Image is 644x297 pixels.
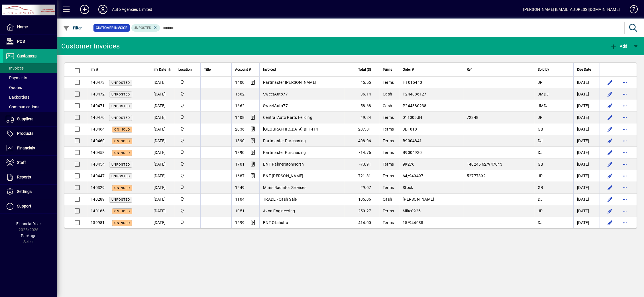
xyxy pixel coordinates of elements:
span: 1051 [235,209,244,213]
td: [DATE] [573,205,600,217]
span: Inv Date [154,66,166,73]
td: -73.91 [345,158,379,170]
span: BNT [PERSON_NAME] [263,174,303,178]
a: Financials [3,141,57,155]
span: [GEOGRAPHIC_DATA] BF1414 [263,127,318,131]
td: [DATE] [150,170,175,182]
span: Rangiora [178,219,197,226]
span: 1890 [235,139,244,143]
span: P244880238 [403,103,427,108]
span: On hold [114,186,130,190]
span: P244886127 [403,92,427,96]
td: 414.00 [345,217,379,228]
span: HT015440 [403,80,422,85]
span: Rangiora [178,208,197,214]
span: Unposted [111,198,130,202]
button: More options [620,218,629,227]
span: Suppliers [17,117,33,121]
span: BNT Otahuhu [263,220,288,225]
a: Communications [3,102,57,112]
span: DJ [538,197,543,202]
span: Terms [383,66,392,73]
span: Inv # [91,66,98,73]
div: Inv # [91,66,132,73]
a: Quotes [3,83,57,92]
a: Knowledge Base [625,1,637,20]
span: Terms [383,209,394,213]
mat-chip: Customer Invoice Status: Unposted [131,24,160,32]
button: Edit [606,136,615,145]
a: Suppliers [3,112,57,126]
td: [DATE] [150,217,175,228]
span: Payments [6,76,27,80]
td: [DATE] [573,217,600,228]
span: 1400 [235,80,244,85]
span: 140458 [91,150,105,155]
td: [DATE] [573,123,600,135]
span: Terms [383,115,394,120]
span: SweetAuto77 [263,92,288,96]
span: 140472 [91,92,105,96]
span: Rangiora [178,103,197,109]
span: Products [17,131,33,136]
span: Title [204,66,211,73]
span: Unposted [111,163,130,166]
span: 1701 [235,162,244,166]
span: Rangiora [178,173,197,179]
td: [DATE] [150,135,175,147]
span: Cash [383,197,392,202]
span: 011005JH [403,115,422,120]
span: 1699 [235,220,244,225]
button: Edit [606,195,615,204]
span: Terms [383,127,394,131]
span: Terms [383,80,394,85]
button: Edit [606,125,615,134]
button: More options [620,101,629,110]
td: 250.27 [345,205,379,217]
span: 99276 [403,162,414,166]
button: Edit [606,183,615,192]
div: Due Date [577,66,596,73]
span: On hold [114,209,130,213]
span: 1890 [235,150,244,155]
span: 139981 [91,220,105,225]
button: More options [620,78,629,87]
td: 105.06 [345,194,379,205]
a: Payments [3,73,57,83]
span: JP [538,115,543,120]
div: Sold by [538,66,570,73]
span: Home [17,25,28,29]
span: JP [538,174,543,178]
span: Settings [17,189,32,194]
td: [DATE] [573,100,600,112]
button: More options [620,125,629,134]
a: Support [3,199,57,213]
td: [DATE] [150,88,175,100]
div: Order # [403,66,460,73]
span: Customers [17,54,36,58]
span: 1249 [235,185,244,190]
button: More options [620,171,629,180]
span: Avon Engineering [263,209,295,213]
span: 140470 [91,115,105,120]
span: Staff [17,160,26,165]
button: More options [620,160,629,169]
span: 1662 [235,92,244,96]
span: 140447 [91,174,105,178]
button: More options [620,195,629,204]
td: [DATE] [573,88,600,100]
span: Customer Invoice [96,25,127,31]
span: 140185 [91,209,105,213]
span: Partmaster [PERSON_NAME] [263,80,316,85]
td: 29.07 [345,182,379,194]
span: On hold [114,151,130,155]
span: Add [610,44,627,48]
span: Terms [383,174,394,178]
span: JP [538,209,543,213]
td: [DATE] [573,77,600,88]
td: [DATE] [150,77,175,88]
td: 408.06 [345,135,379,147]
span: 140473 [91,80,105,85]
span: Support [17,204,31,208]
td: 45.55 [345,77,379,88]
